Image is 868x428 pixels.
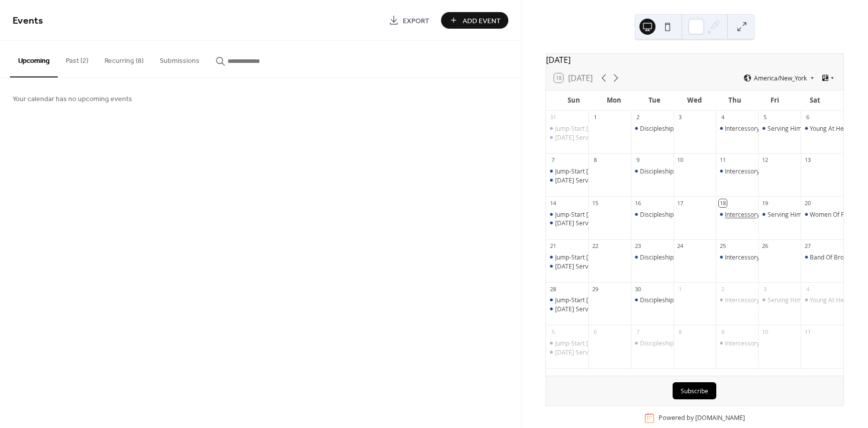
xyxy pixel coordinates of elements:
div: Tue [634,91,675,111]
div: Jump-Start Bible Study [546,253,589,262]
span: Add Event [463,16,501,26]
div: 8 [677,328,684,335]
div: Intercessory Prayer Meeting [725,210,804,219]
div: Jump-Start Bible Study [546,210,589,219]
div: Discipleship Class [631,339,674,348]
div: 1 [591,114,599,121]
div: Wed [675,91,715,111]
button: Past (2) [58,41,96,76]
div: Intercessory Prayer Meeting [725,253,804,262]
div: 18 [719,199,726,207]
div: Sun [554,91,594,111]
div: 11 [719,156,726,164]
div: Serving Him Now - Young Adult Ministry Meeting [758,210,801,219]
div: 5 [549,328,557,335]
div: 3 [762,285,769,293]
div: Young At Heart - Senior Ministry Meeting [801,124,843,133]
div: 2 [634,114,641,121]
button: Subscribe [673,382,716,399]
div: Sunday Service [546,305,589,313]
span: America/New_York [754,75,807,81]
a: [DOMAIN_NAME] [695,414,745,422]
div: [DATE] Service [555,305,596,313]
div: Discipleship Class [640,253,690,262]
div: Discipleship Class [640,124,690,133]
div: 11 [804,328,811,335]
div: 30 [634,285,641,293]
div: Jump-Start Bible Study [546,339,589,348]
div: Sunday Service [546,348,589,357]
div: Sunday Service [546,219,589,227]
div: Intercessory Prayer Meeting [725,124,804,133]
div: Sunday Service [546,262,589,271]
div: 4 [804,285,811,293]
div: 13 [804,156,811,164]
div: Discipleship Class [631,296,674,304]
div: Intercessory Prayer Meeting [716,124,758,133]
div: 26 [762,242,769,250]
div: Intercessory Prayer Meeting [716,210,758,219]
a: Export [381,12,437,29]
div: Band Of Brothers Meeting [801,253,843,262]
div: 20 [804,199,811,207]
div: Jump-Start [DEMOGRAPHIC_DATA] Study [555,167,669,176]
div: Powered by [659,414,745,422]
div: Intercessory Prayer Meeting [725,296,804,304]
div: 9 [719,328,726,335]
div: Discipleship Class [640,296,690,304]
div: Mon [594,91,634,111]
button: Recurring (8) [96,41,152,76]
div: 17 [677,199,684,207]
div: Young At Heart - Senior Ministry Meeting [801,296,843,304]
div: 24 [677,242,684,250]
div: 31 [549,114,557,121]
div: 29 [591,285,599,293]
div: Discipleship Class [640,339,690,348]
div: 6 [804,114,811,121]
div: Serving Him Now - Young Adult Ministry Meeting [758,296,801,304]
div: Discipleship Class [631,210,674,219]
div: Discipleship Class [640,210,690,219]
div: 15 [591,199,599,207]
div: Serving Him Now - Young Adult Ministry Meeting [758,124,801,133]
div: Jump-Start Bible Study [546,296,589,304]
div: Sunday Service [546,133,589,142]
div: Intercessory Prayer Meeting [725,339,804,348]
div: 12 [762,156,769,164]
div: Jump-Start Bible Study [546,167,589,176]
div: Intercessory Prayer Meeting [716,167,758,176]
div: 21 [549,242,557,250]
div: 4 [719,114,726,121]
div: 16 [634,199,641,207]
div: Jump-Start [DEMOGRAPHIC_DATA] Study [555,253,669,262]
div: [DATE] [546,54,843,66]
div: Thu [715,91,755,111]
div: [DATE] Service [555,219,596,227]
div: 27 [804,242,811,250]
div: Sunday Service [546,176,589,185]
div: Intercessory Prayer Meeting [725,167,804,176]
button: Submissions [152,41,207,76]
div: Intercessory Prayer Meeting [716,339,758,348]
div: 23 [634,242,641,250]
div: 10 [762,328,769,335]
button: Upcoming [10,41,58,77]
div: Discipleship Class [631,167,674,176]
div: Discipleship Class [631,253,674,262]
div: Intercessory Prayer Meeting [716,253,758,262]
div: Sat [795,91,835,111]
div: Jump-Start [DEMOGRAPHIC_DATA] Study [555,210,669,219]
div: 10 [677,156,684,164]
div: Jump-Start [DEMOGRAPHIC_DATA] Study [555,339,669,348]
span: Your calendar has no upcoming events [13,94,132,105]
span: Events [13,11,43,31]
div: Discipleship Class [631,124,674,133]
div: [DATE] Service [555,262,596,271]
div: [DATE] Service [555,348,596,357]
span: Export [403,16,429,26]
div: [DATE] Service [555,133,596,142]
div: 7 [549,156,557,164]
button: Add Event [441,12,508,29]
div: Intercessory Prayer Meeting [716,296,758,304]
div: 1 [677,285,684,293]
